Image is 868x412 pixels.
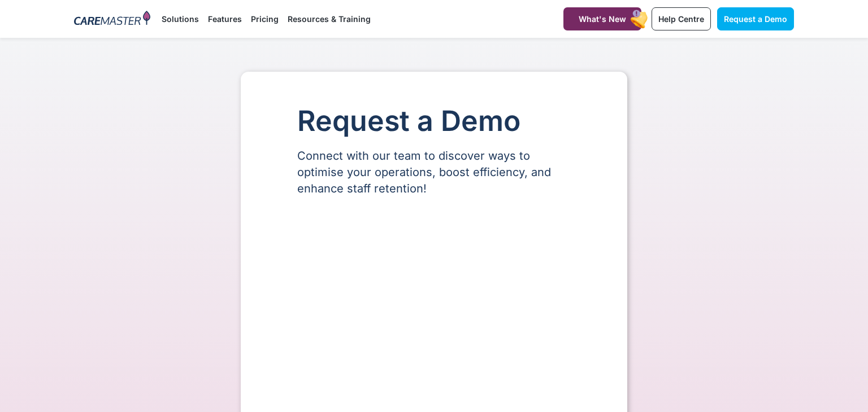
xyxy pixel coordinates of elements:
p: Connect with our team to discover ways to optimise your operations, boost efficiency, and enhance... [297,148,571,197]
span: Help Centre [658,14,704,24]
span: What's New [579,14,626,24]
a: Help Centre [652,7,711,30]
a: Request a Demo [717,7,794,30]
h1: Request a Demo [297,106,571,137]
a: What's New [563,7,641,30]
img: CareMaster Logo [74,11,150,28]
span: Request a Demo [724,14,787,24]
